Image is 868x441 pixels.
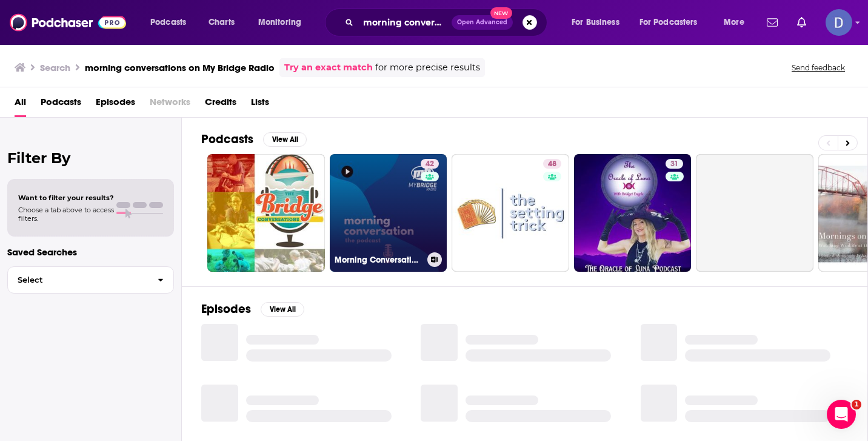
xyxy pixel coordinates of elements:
span: More [724,14,744,31]
span: for more precise results [375,61,480,75]
button: open menu [715,13,760,32]
img: User Profile [826,9,852,36]
button: View All [261,302,304,317]
button: open menu [563,13,635,32]
span: Open Advanced [457,19,507,25]
h3: Search [40,62,70,73]
a: 31 [574,154,692,272]
button: open menu [632,13,715,32]
a: 42Morning Conversation: MyBridge Radio [330,154,447,272]
span: Charts [209,14,235,31]
button: open menu [250,13,317,32]
p: Saved Searches [7,246,174,258]
h3: morning conversations on My Bridge Radio [85,62,275,73]
input: Search podcasts, credits, & more... [358,13,452,32]
a: Try an exact match [284,61,373,75]
h3: Morning Conversation: MyBridge Radio [335,255,422,265]
a: Episodes [96,92,135,117]
div: Search podcasts, credits, & more... [336,8,559,36]
span: Networks [150,92,190,117]
button: Open AdvancedNew [452,15,513,30]
a: 48 [452,154,569,272]
button: open menu [142,13,202,32]
span: New [490,7,512,19]
span: 48 [548,158,556,170]
span: 1 [852,400,861,409]
img: Podchaser - Follow, Share and Rate Podcasts [10,11,126,34]
span: 42 [426,158,434,170]
span: For Business [572,14,619,31]
a: Lists [251,92,269,117]
a: All [15,92,26,117]
span: Want to filter your results? [18,194,114,202]
iframe: Intercom live chat [827,400,856,429]
button: Select [7,266,174,294]
a: 31 [666,159,683,169]
h2: Podcasts [201,132,253,147]
a: 48 [543,159,561,169]
a: 42 [421,159,439,169]
a: PodcastsView All [201,132,307,147]
span: Podcasts [150,14,186,31]
a: Show notifications dropdown [792,12,811,33]
button: View All [263,132,307,147]
h2: Episodes [201,301,251,317]
button: Send feedback [788,62,849,73]
span: 31 [670,158,678,170]
a: Credits [205,92,236,117]
a: Charts [201,13,242,32]
a: Podcasts [41,92,81,117]
h2: Filter By [7,149,174,167]
span: Logged in as dianawurster [826,9,852,36]
span: For Podcasters [639,14,698,31]
button: Show profile menu [826,9,852,36]
span: Select [8,276,148,284]
span: Choose a tab above to access filters. [18,206,114,223]
span: Monitoring [258,14,301,31]
a: Show notifications dropdown [762,12,783,33]
a: EpisodesView All [201,301,304,317]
